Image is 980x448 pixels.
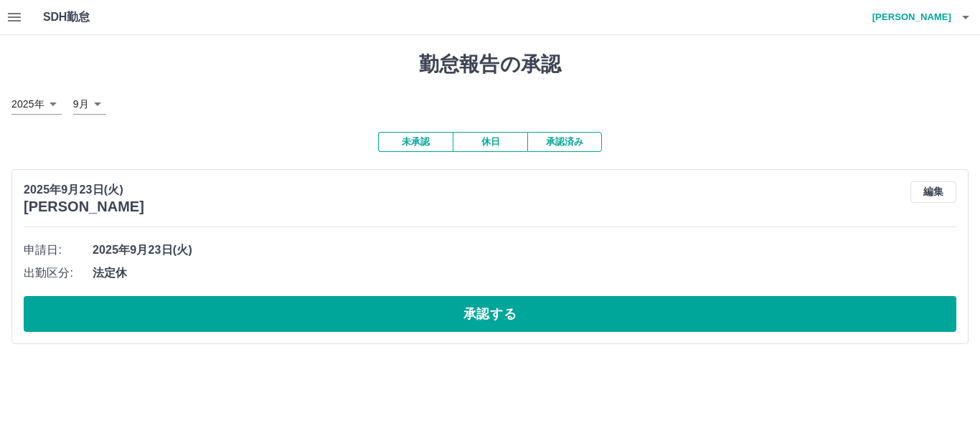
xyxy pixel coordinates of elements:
[11,94,62,115] div: 2025年
[24,199,144,215] h3: [PERSON_NAME]
[378,132,453,152] button: 未承認
[24,242,93,259] span: 申請日:
[73,94,106,115] div: 9月
[24,264,93,282] span: 出勤区分:
[93,242,956,259] span: 2025年9月23日(火)
[527,132,602,152] button: 承認済み
[93,264,956,282] span: 法定休
[453,132,527,152] button: 休日
[24,181,144,199] p: 2025年9月23日(火)
[11,52,969,77] h1: 勤怠報告の承認
[24,296,956,332] button: 承認する
[910,181,956,203] button: 編集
